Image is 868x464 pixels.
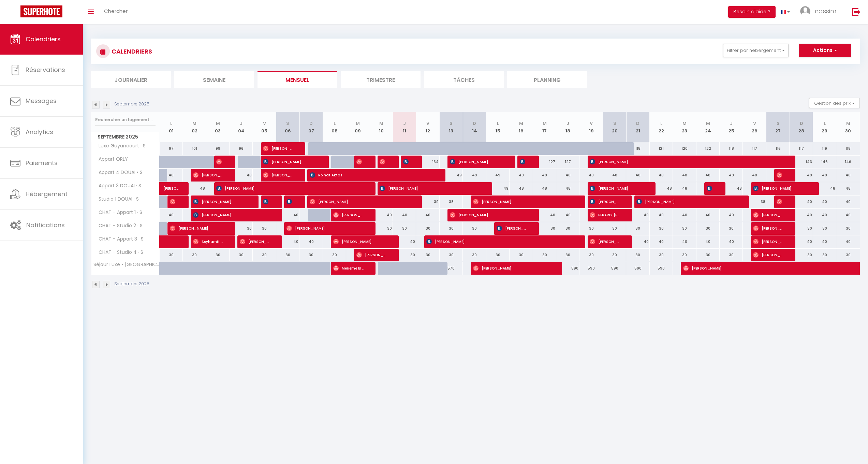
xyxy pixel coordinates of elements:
button: Besoin d'aide ? [728,6,776,18]
div: 30 [813,249,836,261]
div: 40 [626,235,649,248]
span: [PERSON_NAME] [590,195,621,208]
div: 146 [836,156,860,168]
abbr: S [286,120,289,127]
div: 30 [276,249,299,261]
div: 48 [836,182,860,195]
th: 08 [323,112,346,142]
th: 21 [626,112,649,142]
span: CHAT - Appart 3 · S [92,235,145,243]
div: 30 [556,249,579,261]
span: [PERSON_NAME] [263,142,294,155]
div: 30 [556,222,579,235]
span: [PERSON_NAME] [170,222,224,235]
span: [PERSON_NAME] [473,262,550,275]
div: 30 [836,222,860,235]
abbr: V [590,120,593,127]
li: Trimestre [341,71,421,88]
span: [PERSON_NAME] [590,182,644,195]
span: [PERSON_NAME] [636,195,737,208]
th: 09 [346,112,369,142]
span: Luxe Guyancourt · S [92,142,147,150]
span: [PERSON_NAME] [753,222,784,235]
div: 30 [463,249,486,261]
div: 48 [813,169,836,182]
span: [PERSON_NAME] [590,155,783,168]
div: 30 [720,222,743,235]
span: Appart 3 DOUAI · S [92,182,143,190]
div: 30 [813,222,836,235]
div: 48 [556,182,579,195]
span: Notifications [26,221,65,229]
span: [PERSON_NAME] [777,169,784,182]
span: [PERSON_NAME] [380,182,480,195]
th: 06 [276,112,299,142]
th: 10 [369,112,393,142]
div: 118 [836,142,860,155]
abbr: V [426,120,429,127]
abbr: S [777,120,780,127]
span: Séjour Luxe • [GEOGRAPHIC_DATA] • S [92,262,161,267]
span: [PERSON_NAME] [450,208,527,221]
span: [PERSON_NAME] [263,169,294,182]
div: 30 [673,249,696,261]
li: Mensuel [258,71,337,88]
abbr: S [613,120,616,127]
div: 30 [253,222,276,235]
img: ... [800,6,810,16]
div: 48 [579,169,603,182]
div: 40 [276,235,299,248]
th: 28 [790,112,813,142]
th: 17 [533,112,556,142]
div: 119 [813,142,836,155]
div: 48 [533,182,556,195]
div: 117 [790,142,813,155]
div: 38 [440,195,463,208]
abbr: L [824,120,826,127]
span: [PERSON_NAME] [333,208,364,221]
div: 48 [836,169,860,182]
div: 48 [790,169,813,182]
div: 122 [696,142,720,155]
span: [PERSON_NAME] [777,195,784,208]
span: [PERSON_NAME] [380,155,387,168]
span: [PERSON_NAME] [216,182,363,195]
span: [PERSON_NAME] [683,262,809,275]
th: 11 [393,112,416,142]
th: 22 [650,112,673,142]
th: 26 [743,112,766,142]
th: 18 [556,112,579,142]
div: 40 [836,235,860,248]
div: 40 [813,209,836,221]
div: 30 [369,222,393,235]
div: 40 [813,235,836,248]
div: 118 [626,142,649,155]
div: 40 [533,209,556,221]
span: [PERSON_NAME] El Kouchni [590,235,621,248]
abbr: M [706,120,710,127]
span: [PERSON_NAME] [753,235,784,248]
div: 49 [440,169,463,182]
th: 19 [579,112,603,142]
div: 127 [556,156,579,168]
div: 48 [603,169,626,182]
div: 40 [696,209,720,221]
div: 30 [253,249,276,261]
div: 134 [416,156,439,168]
div: 120 [673,142,696,155]
div: 30 [650,249,673,261]
div: 30 [510,249,533,261]
div: 30 [183,249,206,261]
span: Calendriers [26,35,61,43]
th: 02 [183,112,206,142]
div: 48 [650,169,673,182]
div: 40 [790,209,813,221]
span: [PERSON_NAME] [163,178,179,191]
span: CHAT - Studio 4 · S [92,249,145,256]
button: Gestion des prix [809,98,860,108]
div: 30 [579,222,603,235]
div: 30 [626,249,649,261]
span: Appart 4 DOUAI • S [92,169,144,176]
div: 30 [673,222,696,235]
div: 48 [673,182,696,195]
